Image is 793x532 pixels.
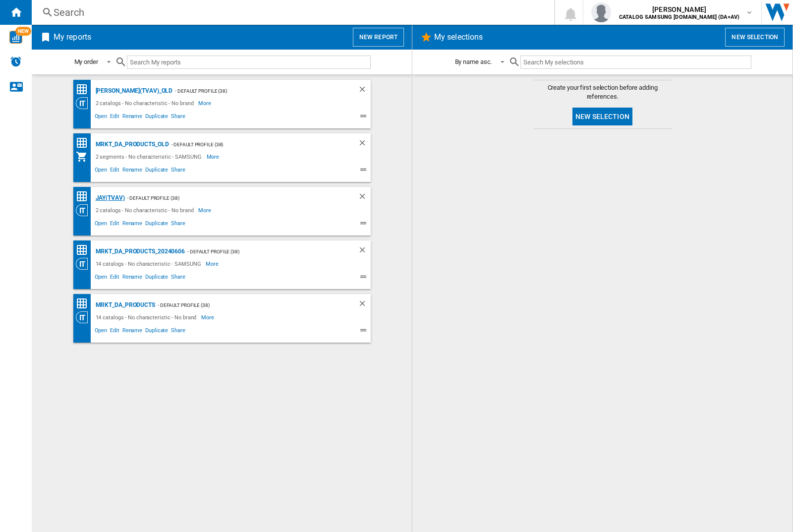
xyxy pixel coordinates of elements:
[121,272,144,284] span: Rename
[172,85,338,97] div: - Default profile (38)
[15,27,31,36] span: NEW
[93,138,169,151] div: MRKT_DA_PRODUCTS_OLD
[93,219,109,231] span: Open
[93,204,199,216] div: 2 catalogs - No characteristic - No brand
[76,190,93,203] div: Price Matrix
[144,219,170,231] span: Duplicate
[76,97,93,109] div: Category View
[170,326,187,338] span: Share
[170,112,187,123] span: Share
[10,56,22,67] img: alerts-logo.svg
[121,219,144,231] span: Rename
[76,137,93,149] div: Price Matrix
[619,14,739,20] b: CATALOG SAMSUNG [DOMAIN_NAME] (DA+AV)
[121,112,144,123] span: Rename
[74,58,98,65] div: My order
[93,258,206,270] div: 14 catalogs - No characteristic - SAMSUNG
[533,83,672,101] span: Create your first selection before adding references.
[358,192,371,204] div: Delete
[591,2,611,22] img: profile.jpg
[93,311,202,323] div: 14 catalogs - No characteristic - No brand
[93,299,155,311] div: MRKT_DA_PRODUCTS
[76,244,93,256] div: Price Matrix
[185,245,338,258] div: - Default profile (38)
[54,5,528,19] div: Search
[76,258,93,270] div: Category View
[93,97,199,109] div: 2 catalogs - No characteristic - No brand
[109,326,121,338] span: Edit
[93,192,125,204] div: JAY(TVAV)
[93,245,185,258] div: MRKT_DA_PRODUCTS_20240606
[76,204,93,216] div: Category View
[170,219,187,231] span: Share
[93,165,109,177] span: Open
[93,112,109,123] span: Open
[76,311,93,323] div: Category View
[9,31,22,44] img: wise-card.svg
[358,245,371,258] div: Delete
[432,28,485,47] h2: My selections
[109,165,121,177] span: Edit
[76,297,93,310] div: Price Matrix
[121,326,144,338] span: Rename
[358,299,371,311] div: Delete
[127,56,371,69] input: Search My reports
[619,4,739,14] span: [PERSON_NAME]
[170,272,187,284] span: Share
[201,311,216,323] span: More
[207,151,221,163] span: More
[93,272,109,284] span: Open
[572,108,632,125] button: New selection
[109,112,121,123] span: Edit
[144,326,170,338] span: Duplicate
[93,326,109,338] span: Open
[109,219,121,231] span: Edit
[155,299,338,311] div: - Default profile (38)
[121,165,144,177] span: Rename
[206,258,220,270] span: More
[170,165,187,177] span: Share
[198,204,213,216] span: More
[169,138,338,151] div: - Default profile (38)
[144,165,170,177] span: Duplicate
[76,83,93,96] div: Price Matrix
[520,56,751,69] input: Search My selections
[725,28,785,47] button: New selection
[358,138,371,151] div: Delete
[93,85,173,97] div: [PERSON_NAME](TVAV)_old
[52,28,93,47] h2: My reports
[455,58,492,65] div: By name asc.
[353,28,404,47] button: New report
[93,151,207,163] div: 2 segments - No characteristic - SAMSUNG
[144,112,170,123] span: Duplicate
[198,97,213,109] span: More
[125,192,338,204] div: - Default profile (38)
[358,85,371,97] div: Delete
[144,272,170,284] span: Duplicate
[109,272,121,284] span: Edit
[76,151,93,163] div: My Assortment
